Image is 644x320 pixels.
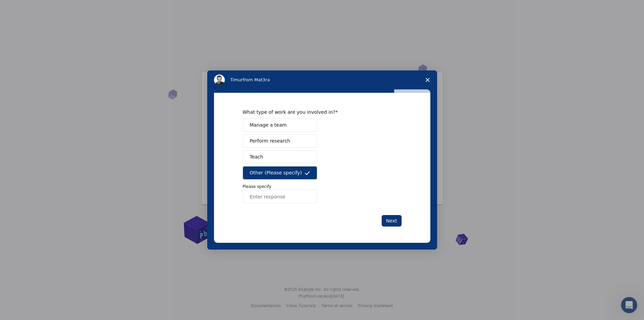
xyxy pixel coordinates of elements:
[243,190,317,203] input: Enter response
[250,122,287,129] span: Manage a team
[243,134,317,148] button: Perform research
[243,184,402,190] p: Please specify
[230,77,243,82] span: Timur
[243,166,317,179] button: Other (Please specify)
[12,5,48,11] span: Υποστήριξη
[250,153,263,161] span: Teach
[418,70,437,89] span: Close survey
[243,109,391,115] div: What type of work are you involved in?
[243,77,270,82] span: from Mat3ra
[214,74,225,85] img: Profile image for Timur
[243,119,317,132] button: Manage a team
[243,150,317,164] button: Teach
[382,215,402,227] button: Next
[250,169,302,176] span: Other (Please specify)
[250,137,290,145] span: Perform research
